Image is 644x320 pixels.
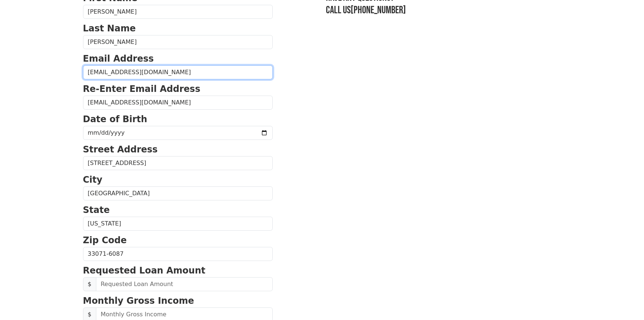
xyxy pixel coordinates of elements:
[351,4,406,16] a: [PHONE_NUMBER]
[83,175,103,185] strong: City
[83,54,154,64] strong: Email Address
[83,235,127,245] strong: Zip Code
[83,144,158,155] strong: Street Address
[83,186,273,200] input: City
[83,247,273,261] input: Zip Code
[83,35,273,49] input: Last Name
[83,294,273,307] p: Monthly Gross Income
[83,205,110,215] strong: State
[83,5,273,19] input: First Name
[326,4,561,17] h3: Call us
[83,277,96,291] span: $
[83,114,147,124] strong: Date of Birth
[83,156,273,170] input: Street Address
[83,96,273,110] input: Re-Enter Email Address
[96,277,273,291] input: Requested Loan Amount
[83,65,273,79] input: Email Address
[83,84,200,94] strong: Re-Enter Email Address
[83,23,136,34] strong: Last Name
[83,265,206,276] strong: Requested Loan Amount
